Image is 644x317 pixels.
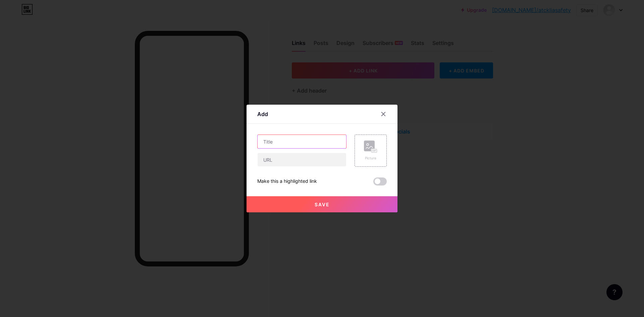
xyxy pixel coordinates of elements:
div: Add [257,110,268,118]
input: Title [258,135,346,148]
input: URL [258,153,346,166]
div: Make this a highlighted link [257,177,317,186]
button: Save [247,196,397,212]
span: Save [315,202,330,207]
div: Picture [364,156,377,161]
